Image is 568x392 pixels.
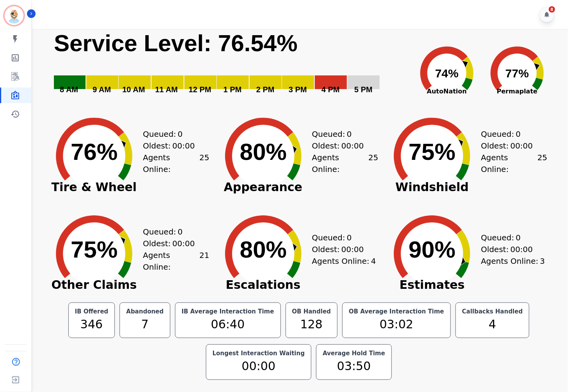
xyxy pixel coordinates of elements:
[143,140,202,152] div: Oldest:
[412,87,482,96] span: AutoNation
[143,249,209,273] div: Agents Online:
[347,232,352,243] span: 0
[322,85,340,94] text: 4 PM
[321,349,387,357] div: Average Hold Time
[383,281,481,289] span: Estimates
[189,85,211,94] text: 12 PM
[347,308,446,315] div: OB Average Interaction Time
[125,315,165,333] div: 7
[409,139,455,165] text: 75%
[180,308,276,315] div: IB Average Interaction Time
[122,85,145,94] text: 10 AM
[461,308,524,315] div: Callbacks Handled
[312,128,371,140] div: Queued:
[199,249,209,273] span: 21
[505,67,529,80] text: 77%
[341,243,364,255] span: 00:00
[240,139,287,165] text: 80%
[435,67,459,80] text: 74%
[172,238,195,249] span: 00:00
[155,85,178,94] text: 11 AM
[371,255,376,267] span: 4
[291,315,333,333] div: 128
[312,255,379,267] div: Agents Online:
[461,315,524,333] div: 4
[199,152,209,175] span: 25
[354,85,373,94] text: 5 PM
[71,139,118,165] text: 76%
[549,6,555,13] div: 8
[54,30,298,56] text: Service Level: 76.54%
[125,308,165,315] div: Abandoned
[214,281,312,289] span: Escalations
[347,128,352,140] span: 0
[368,152,378,175] span: 25
[341,140,364,152] span: 00:00
[516,232,521,243] span: 0
[211,357,306,375] div: 00:00
[481,243,539,255] div: Oldest:
[93,85,111,94] text: 9 AM
[540,255,545,267] span: 3
[312,243,371,255] div: Oldest:
[347,315,446,333] div: 03:02
[143,128,202,140] div: Queued:
[409,236,455,263] text: 90%
[312,232,371,243] div: Queued:
[312,140,371,152] div: Oldest:
[481,152,547,175] div: Agents Online:
[5,6,23,25] img: Bordered avatar
[511,140,533,152] span: 00:00
[60,85,78,94] text: 8 AM
[481,128,539,140] div: Queued:
[45,183,143,191] span: Tire & Wheel
[321,357,387,375] div: 03:50
[73,308,110,315] div: IB Offered
[256,85,275,94] text: 2 PM
[511,243,533,255] span: 00:00
[53,29,407,105] svg: Service Level: 0%
[71,236,118,263] text: 75%
[178,226,183,238] span: 0
[45,281,143,289] span: Other Claims
[172,140,195,152] span: 00:00
[214,183,312,191] span: Appearance
[516,128,521,140] span: 0
[482,87,552,96] span: Permaplate
[291,308,333,315] div: OB Handled
[240,236,287,263] text: 80%
[73,315,110,333] div: 346
[143,152,209,175] div: Agents Online:
[312,152,379,175] div: Agents Online:
[223,85,242,94] text: 1 PM
[180,315,276,333] div: 06:40
[143,226,202,238] div: Queued:
[178,128,183,140] span: 0
[481,232,539,243] div: Queued:
[481,140,539,152] div: Oldest:
[538,152,547,175] span: 25
[289,85,307,94] text: 3 PM
[481,255,547,267] div: Agents Online:
[383,183,481,191] span: Windshield
[211,349,306,357] div: Longest Interaction Waiting
[143,238,202,249] div: Oldest:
